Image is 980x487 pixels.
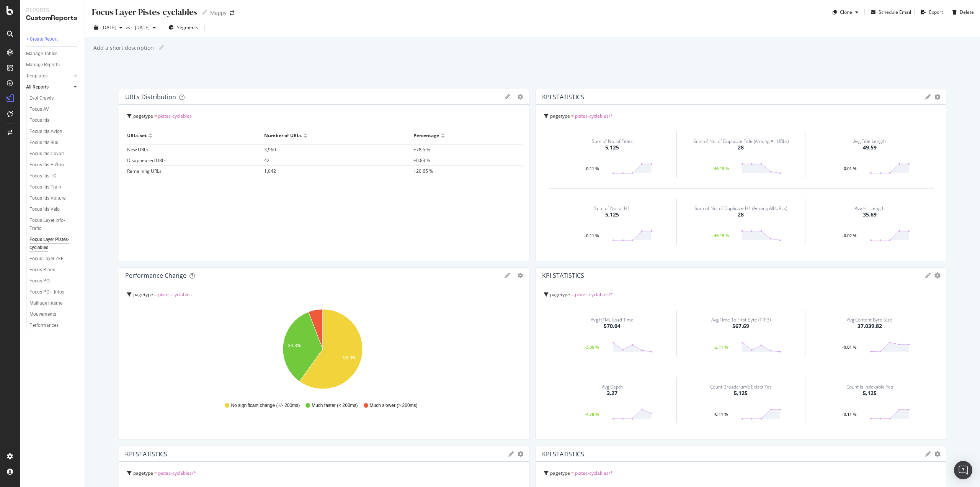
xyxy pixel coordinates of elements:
div: Delete [960,9,974,15]
div: 567.69 [732,322,749,330]
a: Focus Itis Train [29,183,79,191]
i: Edit report name [158,45,164,51]
span: = [571,291,574,298]
a: Focus AV [29,105,79,113]
div: Focus Itis Piéton [29,161,64,169]
div: Focus Itis Bus [29,139,58,147]
div: 28 [738,144,744,151]
div: -3.06 % [572,345,612,349]
div: Sum of No. of H1 [594,206,630,211]
div: Export [929,9,943,15]
div: Reports [26,6,78,14]
div: Add a short description [93,44,154,52]
span: 2025 Aug. 5th [132,24,150,31]
div: Avg H1 Length [855,206,885,211]
div: KPI STATISTICS [542,272,584,279]
a: Focus Itis Covoit [29,150,79,158]
div: Performance Change [125,272,186,279]
div: gear [518,273,523,278]
div: + Create Report [26,35,58,43]
a: Focus Itis [29,116,79,125]
div: -4.78 % [572,412,612,416]
i: Edit report name [202,10,207,15]
a: Focus Layer Info-Trafic [29,216,79,233]
div: Mappy [210,9,227,17]
div: URLs Distributiongeargearpagetype = pistes-cyclablesURLs setNumber of URLsPercentageNew URLs3,960... [119,89,529,261]
a: Focus Itis TC [29,172,79,180]
div: 5,125 [605,144,619,151]
span: +78.5 % [413,146,430,153]
span: Much faster (< 200ms) [312,402,358,409]
span: Much slower (> 200ms) [370,402,418,409]
div: Avg HTML Load Time [591,318,634,322]
span: = [154,291,157,298]
a: Focus Itis Avion [29,128,79,136]
a: Focus POI [29,277,79,285]
div: gear [934,94,941,100]
div: Focus Itis Vélo [29,205,60,213]
a: Focus Itis Voiture [29,194,79,202]
div: Focus POI - Infos [29,288,64,296]
span: pagetype [133,470,153,476]
div: -0.11 % [829,412,869,416]
span: = [154,113,157,119]
span: pistes-cyclables [158,291,192,298]
span: = [571,113,574,119]
div: KPI STATISTICSgeargearpagetype = pistes-cyclables/*Avg HTML Load Time570.04-3.06 %Avg Time To Fir... [536,267,946,440]
svg: A chart. [125,306,520,395]
button: [DATE] [91,21,126,34]
span: 1,042 [264,168,276,174]
span: pistes-cyclables/* [158,470,196,476]
div: 35.69 [863,211,877,218]
div: Focus Itis Avion [29,128,62,136]
div: Focus Layer Pistes-cyclables [29,236,73,252]
div: Focus Layer ZFE [29,255,64,263]
div: Number of URLs [264,130,302,142]
a: Focus POI - Infos [29,288,79,296]
button: Export [918,6,943,18]
span: pistes-cyclables/* [575,291,613,298]
a: + Create Report [26,35,79,43]
div: Manage Reports [26,61,60,69]
div: -2.11 % [701,345,741,349]
div: 49.59 [863,144,877,151]
span: +0.83 % [413,157,430,164]
div: 37,039.82 [857,322,882,330]
div: -0.01 % [829,167,869,171]
div: KPI STATISTICS [125,450,167,458]
div: Focus Plans [29,266,55,274]
text: 34.3% [288,343,301,348]
div: Schedule Email [879,9,911,15]
div: gear [518,94,523,100]
div: Focus Itis [29,116,49,125]
div: Focus Itis Voiture [29,194,65,202]
div: Avg Content Byte Size [847,318,892,322]
span: pagetype [133,113,153,119]
div: Avg Depth [602,385,623,389]
span: pistes-cyclables/* [575,470,613,476]
div: gear [934,451,941,457]
div: 28 [738,211,744,218]
span: = [571,470,574,476]
div: Focus Layer Pistes-cyclables [91,6,197,18]
button: Schedule Email [868,6,911,18]
a: Focus Layer Pistes-cyclables [29,236,79,252]
div: KPI STATISTICS [542,93,584,101]
button: [DATE] [132,21,159,34]
span: +20.65 % [413,168,433,174]
a: Performances [29,321,79,330]
span: Segments [177,24,198,31]
div: Performances [29,321,59,330]
a: Templates [26,72,72,80]
div: -0.11 % [572,167,612,171]
div: KPI STATISTICS [542,450,584,458]
a: Maillage interne [29,299,79,307]
text: 59.9% [343,355,356,361]
div: arrow-right-arrow-left [230,10,234,16]
a: Manage Reports [26,61,79,69]
a: All Reports [26,83,72,91]
div: -0.01 % [829,345,869,349]
div: 570.04 [604,322,621,330]
div: -46.15 % [701,167,741,171]
a: Focus Itis Vélo [29,205,79,213]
